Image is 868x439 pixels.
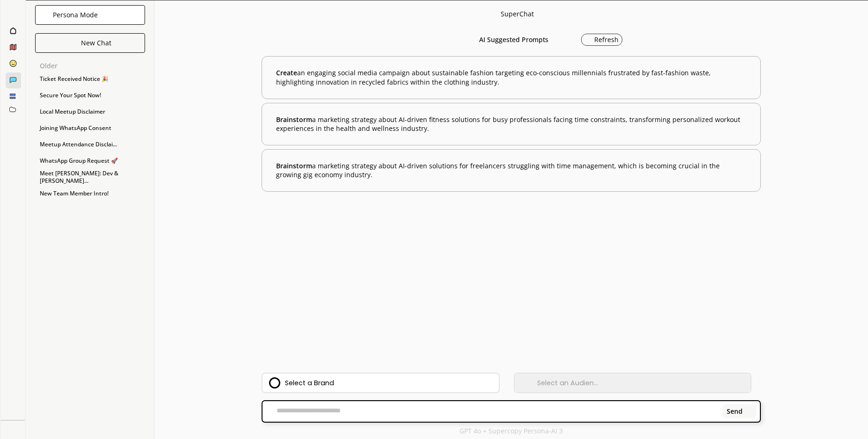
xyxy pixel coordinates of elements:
img: Dropdown Icon [732,377,744,389]
div: SuperChat [501,10,534,19]
img: AI Suggested Prompts [465,36,477,44]
div: Secure Your Spot Now! [35,88,145,102]
div: Meetup Attendance Disclai... [35,137,145,151]
img: Refresh [585,36,591,43]
div: Local Meetup Disclaimer [35,105,145,119]
a: Close [1,420,25,437]
b: a marketing strategy about AI-driven fitness solutions for busy professionals facing time constra... [276,115,747,133]
p: New Chat [81,39,111,47]
div: Select a Brand [285,379,334,387]
span: Brainstorm [276,161,312,170]
img: Dropdown Icon [480,377,492,389]
span: Brainstorm [276,115,312,124]
div: Persona Mode [50,11,98,19]
img: Close [130,9,141,21]
span: Create [276,68,297,77]
div: WhatsApp Group Request 🚀 [35,154,145,168]
b: a marketing strategy about AI-driven solutions for freelancers struggling with time management, w... [276,161,747,180]
img: Close [489,10,496,18]
img: Audience Icon [521,377,532,389]
img: Close [5,4,21,19]
b: an engaging social media campaign about sustainable fashion targeting eco-conscious millennials f... [276,68,747,86]
h3: AI Suggested Prompts [479,33,548,47]
img: Close [69,39,76,46]
div: Joining WhatsApp Consent [35,121,145,135]
img: Close [746,408,752,415]
img: Tooltip Icon [754,380,759,386]
p: Older [40,62,145,70]
img: Close [39,10,48,19]
b: Send [727,408,743,415]
div: Select an Audien... [537,379,598,387]
div: Meet [PERSON_NAME]: Dev & [PERSON_NAME]... [35,170,145,184]
div: New Team Member Intro! [35,187,145,201]
div: Refresh [585,36,619,43]
p: GPT 4o + Supercopy Persona-AI 3 [460,427,563,435]
img: Brand Icon [269,377,280,389]
img: Close [9,427,15,432]
img: Tooltip Icon [502,380,508,386]
div: Ticket Received Notice 🎉 [35,72,145,86]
